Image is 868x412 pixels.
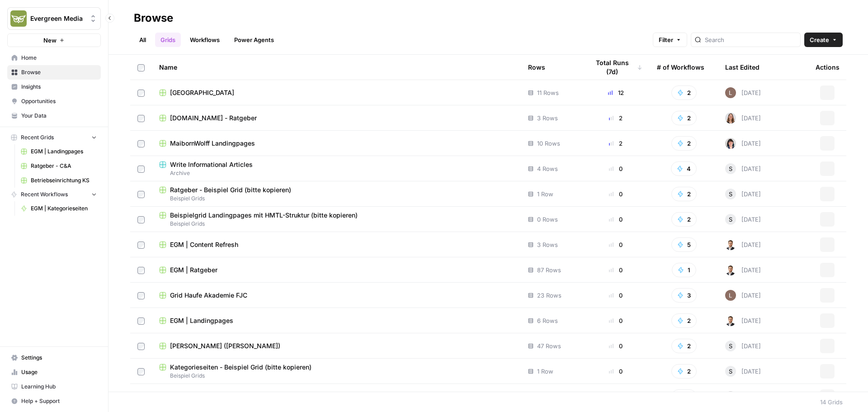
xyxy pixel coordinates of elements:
div: Total Runs (7d) [589,55,642,80]
a: Home [7,51,101,65]
div: 0 [589,215,642,224]
div: [DATE] [725,138,761,149]
button: Recent Workflows [7,188,101,201]
span: S [729,341,732,350]
button: 1 [672,263,696,277]
button: 2 [671,85,697,100]
img: Evergreen Media Logo [10,10,27,27]
a: Kategorieseiten - Beispiel Grid (bitte kopieren)Beispiel Grids [159,363,514,380]
button: Filter [653,33,687,47]
button: 5 [671,237,697,252]
div: Last Edited [725,55,759,80]
span: Recent Workflows [21,190,68,199]
div: Actions [816,55,840,80]
span: Evergreen Media [30,14,85,23]
span: 1 Row [537,189,553,199]
img: u4v8qurxnuxsl37zofn6sc88snm0 [725,315,736,326]
img: u4v8qurxnuxsl37zofn6sc88snm0 [725,265,736,275]
span: S [729,164,732,173]
span: [DOMAIN_NAME] - Ratgeber [170,114,257,123]
span: Usage [21,368,97,376]
button: Workspace: Evergreen Media [7,7,101,30]
img: dghnp7yvg7rjnhrmvxsuvm8jhj5p [725,113,736,123]
a: Beispielgrid Landingpages mit HMTL-Struktur (bitte kopieren)Beispiel Grids [159,211,514,228]
span: Ratgeber - C&A [31,162,97,170]
a: Write Informational ArticlesArchive [159,160,514,177]
div: [DATE] [725,239,761,250]
a: Insights [7,80,101,94]
button: 3 [671,288,697,303]
span: Beispiel Grids [159,194,514,203]
span: Beispiel Grids [159,220,514,228]
span: 0 Rows [537,215,558,224]
span: Create [810,35,829,44]
a: Grid Haufe Akademie FJC [159,291,514,300]
span: 4 Rows [537,164,558,173]
span: 6 Rows [537,316,558,325]
img: u4v8qurxnuxsl37zofn6sc88snm0 [725,239,736,250]
div: 2 [589,139,642,148]
div: [DATE] [725,113,761,123]
button: Create [804,33,843,47]
div: [DATE] [725,265,761,275]
button: 2 [671,313,697,328]
div: Rows [528,55,545,80]
div: 2 [589,114,642,123]
button: New [7,33,101,47]
span: Learning Hub [21,383,97,391]
div: 0 [589,189,642,199]
a: Usage [7,365,101,379]
span: Settings [21,354,97,362]
span: 10 Rows [537,139,560,148]
span: Recent Grids [21,133,54,142]
button: Help + Support [7,394,101,408]
div: 0 [589,367,642,376]
span: Insights [21,83,97,91]
div: 0 [589,316,642,325]
a: Settings [7,350,101,365]
div: [DATE] [725,391,761,402]
span: EGM | Landingpages [170,316,233,325]
div: [DATE] [725,366,761,377]
div: 0 [589,291,642,300]
a: EGM | Content Refresh [159,240,514,249]
a: Browse [7,65,101,80]
div: 0 [589,265,642,275]
span: Filter [659,35,673,44]
button: 2 [671,339,697,353]
a: MaibornWolff Landingpages [159,139,514,148]
div: # of Workflows [657,55,704,80]
a: [PERSON_NAME] ([PERSON_NAME]) [159,341,514,350]
button: 2 [671,111,697,125]
a: [GEOGRAPHIC_DATA] [159,88,514,97]
a: Ratgeber - C&A [17,159,101,173]
div: Name [159,55,514,80]
div: 12 [589,88,642,97]
span: Beispiel Grids [159,372,514,380]
img: 9ei8zammlfls2gjjhap2otnia9mo [725,391,736,402]
div: [DATE] [725,189,761,199]
a: All [134,33,151,47]
span: [GEOGRAPHIC_DATA] [170,88,234,97]
button: 2 [671,364,697,379]
a: [DOMAIN_NAME] - Ratgeber [159,114,514,123]
span: 23 Rows [537,291,561,300]
div: [DATE] [725,163,761,174]
span: Help + Support [21,397,97,405]
span: 47 Rows [537,341,561,350]
span: MaibornWolff Landingpages [170,139,255,148]
div: [DATE] [725,214,761,225]
span: Ratgeber - Beispiel Grid (bitte kopieren) [170,185,291,194]
button: Recent Grids [7,131,101,144]
span: S [729,215,732,224]
button: 2 [671,136,697,151]
span: 3 Rows [537,240,558,249]
div: 0 [589,341,642,350]
a: Learning Hub [7,379,101,394]
span: EGM | Kategorieseiten [31,204,97,213]
a: EGM | Landingpages [159,316,514,325]
span: EGM | Ratgeber [170,265,217,275]
img: tyv1vc9ano6w0k60afnfux898g5f [725,138,736,149]
button: 2 [671,389,697,404]
div: [DATE] [725,315,761,326]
